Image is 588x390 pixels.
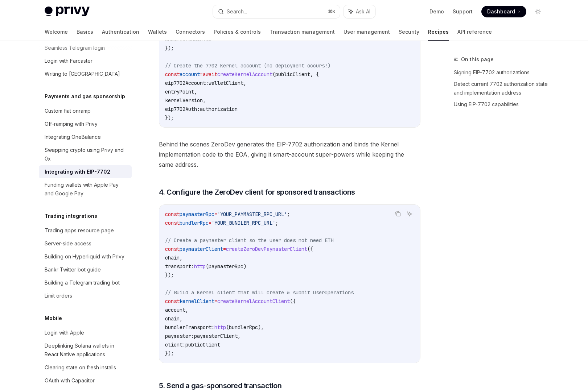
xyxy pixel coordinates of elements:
[454,78,550,99] a: Detect current 7702 authorization state and implementation address
[39,178,132,200] a: Funding wallets with Apple Pay and Google Pay
[454,67,550,78] a: Signing EIP-7702 authorizations
[287,211,290,217] span: ;
[45,57,92,65] div: Login with Farcaster
[328,9,336,14] span: ⌘ K
[290,298,296,304] span: ({
[214,298,217,304] span: =
[399,23,419,41] a: Security
[148,23,167,41] a: Wallets
[45,107,91,115] div: Custom fiat onramp
[165,45,174,51] span: });
[275,220,278,226] span: ;
[211,220,275,226] span: 'YOUR_BUNDLER_RPC_URL'
[461,55,494,64] span: On this page
[45,146,127,163] div: Swapping crypto using Privy and 0x
[45,92,125,101] h5: Payments and gas sponsorship
[45,376,95,385] div: OAuth with Capacitor
[206,263,209,270] span: (
[344,23,390,41] a: User management
[165,211,180,217] span: const
[39,276,132,289] a: Building a Telegram trading bot
[180,298,214,304] span: kernelClient
[214,23,261,41] a: Policies & controls
[45,167,110,176] div: Integrating with EIP-7702
[165,263,194,270] span: transport:
[45,120,98,128] div: Off-ramping with Privy
[165,246,180,252] span: const
[45,70,120,78] div: Writing to [GEOGRAPHIC_DATA]
[457,23,492,41] a: API reference
[217,71,272,78] span: createKernelAccount
[39,326,132,339] a: Login with Apple
[39,237,132,250] a: Server-side access
[39,263,132,276] a: Bankr Twitter bot guide
[194,263,206,270] span: http
[200,71,203,78] span: =
[39,224,132,237] a: Trading apps resource page
[165,220,180,226] span: const
[39,339,132,361] a: Deeplinking Solana wallets in React Native applications
[180,220,209,226] span: bundlerRpc
[39,54,132,67] a: Login with Farcaster
[185,341,220,348] span: publicClient
[165,324,214,331] span: bundlerTransport:
[344,5,375,18] button: Ask AI
[226,324,229,331] span: (
[159,139,420,170] span: Behind the scenes ZeroDev generates the EIP-7702 authorization and binds the Kernel implementatio...
[180,254,182,261] span: ,
[223,246,226,252] span: =
[165,333,194,339] span: paymaster:
[165,254,180,261] span: chain
[217,298,290,304] span: createKernelAccountClient
[165,88,194,95] span: entryPoint
[180,211,214,217] span: paymasterRpc
[356,8,370,15] span: Ask AI
[165,80,209,86] span: eip7702Account:
[77,23,93,41] a: Basics
[45,133,101,141] div: Integrating OneBalance
[185,307,188,313] span: ,
[226,246,307,252] span: createZeroDevPaymasterClient
[307,246,313,252] span: ({
[45,7,90,17] img: light logo
[45,212,97,220] h5: Trading integrations
[39,67,132,80] a: Writing to [GEOGRAPHIC_DATA]
[405,209,414,219] button: Ask AI
[209,220,211,226] span: =
[238,333,240,339] span: ,
[165,289,354,296] span: // Build a Kernel client that will create & submit UserOperations
[310,71,319,78] span: , {
[159,187,355,197] span: 4. Configure the ZeroDev client for sponsored transactions
[194,88,197,95] span: ,
[165,341,185,348] span: client:
[209,80,243,86] span: walletClient
[229,324,258,331] span: bundlerRpc
[180,246,223,252] span: paymasterClient
[213,5,340,18] button: Search...⌘K
[180,315,182,322] span: ,
[39,361,132,374] a: Clearing state on fresh installs
[243,263,246,270] span: )
[176,23,205,41] a: Connectors
[39,144,132,165] a: Swapping crypto using Privy and 0x
[45,265,101,274] div: Bankr Twitter bot guide
[165,272,174,278] span: });
[270,23,335,41] a: Transaction management
[258,324,264,331] span: ),
[45,181,127,198] div: Funding wallets with Apple Pay and Google Pay
[454,99,550,110] a: Using EIP-7702 capabilities
[243,80,246,86] span: ,
[39,289,132,302] a: Limit orders
[165,307,185,313] span: account
[194,333,238,339] span: paymasterClient
[481,6,526,17] a: Dashboard
[453,8,473,15] a: Support
[428,23,449,41] a: Recipes
[45,239,91,248] div: Server-side access
[165,97,203,104] span: kernelVersion
[45,291,72,300] div: Limit orders
[227,7,247,16] div: Search...
[393,209,403,219] button: Copy the contents from the code block
[165,106,200,112] span: eip7702Auth:
[203,97,206,104] span: ,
